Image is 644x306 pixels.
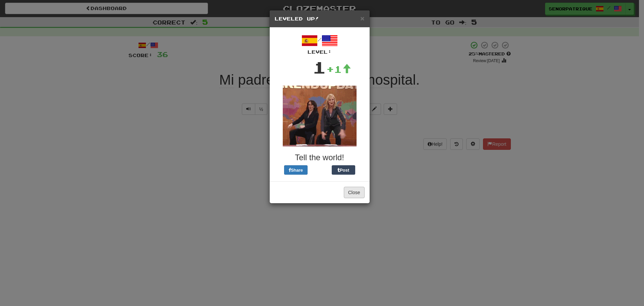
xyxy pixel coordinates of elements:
[275,33,365,55] div: /
[360,14,364,22] span: ×
[332,165,355,175] button: Post
[284,165,308,175] button: Share
[360,15,364,22] button: Close
[308,165,332,175] iframe: X Post Button
[313,55,326,79] div: 1
[344,187,365,198] button: Close
[326,62,351,76] div: +1
[283,86,357,146] img: tina-fey-e26f0ac03c4892f6ddeb7d1003ac1ab6e81ce7d97c2ff70d0ee9401e69e3face.gif
[275,15,365,22] h5: Leveled Up!
[275,49,365,55] div: Level:
[275,153,365,162] h3: Tell the world!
